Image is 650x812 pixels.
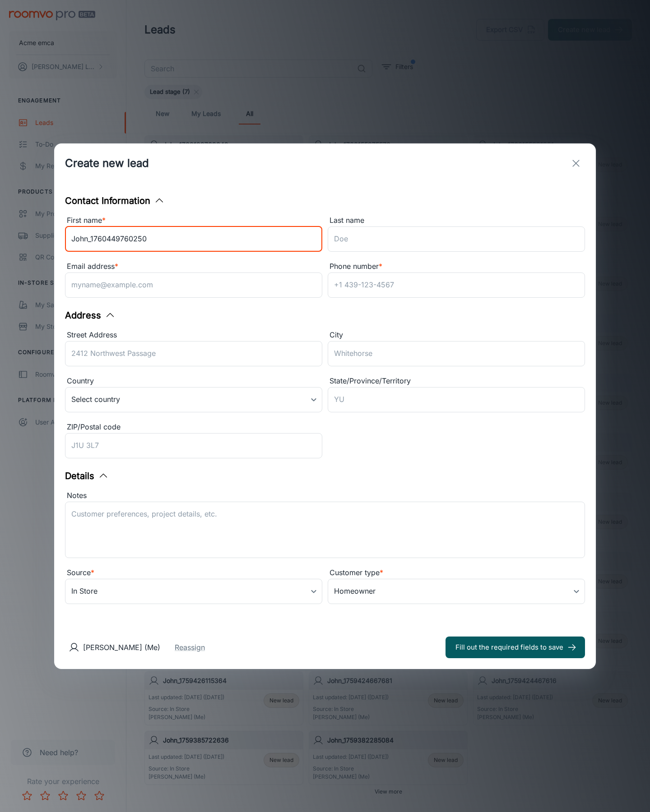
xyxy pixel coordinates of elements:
div: Select country [65,387,322,412]
div: City [328,329,585,341]
div: Email address [65,261,322,272]
input: YU [328,387,585,412]
input: +1 439-123-4567 [328,272,585,298]
button: Address [65,309,116,322]
div: State/Province/Territory [328,375,585,387]
button: exit [567,154,585,172]
input: Doe [328,226,585,252]
h1: Create new lead [65,155,149,171]
button: Fill out the required fields to save [446,637,585,658]
div: Last name [328,215,585,226]
input: 2412 Northwest Passage [65,341,322,366]
div: Street Address [65,329,322,341]
div: Customer type [328,567,585,579]
input: Whitehorse [328,341,585,366]
button: Reassign [175,642,205,653]
div: Phone number [328,261,585,272]
input: myname@example.com [65,272,322,298]
div: First name [65,215,322,226]
div: ZIP/Postal code [65,421,322,433]
div: In Store [65,579,322,604]
input: John [65,226,322,252]
div: Source [65,567,322,579]
div: Notes [65,490,585,502]
button: Details [65,469,109,483]
div: Homeowner [328,579,585,604]
button: Contact Information [65,194,165,208]
div: Country [65,375,322,387]
p: [PERSON_NAME] (Me) [83,642,160,653]
input: J1U 3L7 [65,433,322,458]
